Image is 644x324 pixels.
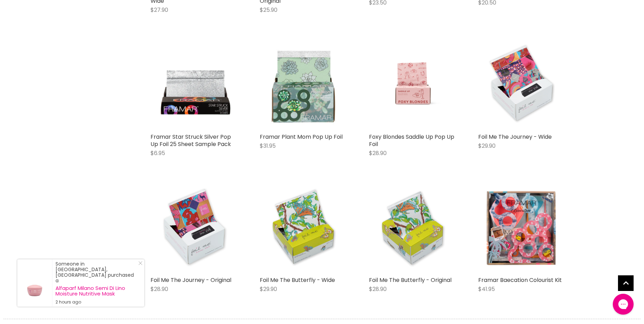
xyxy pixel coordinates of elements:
[369,285,387,293] span: $28.90
[260,6,277,14] span: $25.90
[380,41,446,130] img: Foxy Blondes Saddle Up Pop Up Foil
[260,285,277,293] span: $29.90
[260,41,348,130] img: Framar Plant Mom Pop Up Foil
[260,184,348,273] img: Foil Me The Butterfly - Wide
[260,133,343,141] a: Framar Plant Mom Pop Up Foil
[55,299,137,305] small: 2 hours ago
[609,291,637,317] iframe: Gorgias live chat messenger
[136,261,143,268] a: Close Notification
[260,276,335,284] a: Foil Me The Butterfly - Wide
[478,184,567,273] img: Framar Baecation Colourist Kit
[369,41,457,130] a: Foxy Blondes Saddle Up Pop Up Foil
[17,259,52,307] a: Visit product page
[151,41,239,130] img: Framar Star Struck Silver Pop Up Foil 25 Sheet Sample Pack
[151,133,231,148] a: Framar Star Struck Silver Pop Up Foil 25 Sheet Sample Pack
[151,285,168,293] span: $28.90
[260,142,276,150] span: $31.95
[55,261,137,305] div: Someone in [GEOGRAPHIC_DATA], [GEOGRAPHIC_DATA] purchased a
[151,276,231,284] a: Foil Me The Journey - Original
[369,276,452,284] a: Foil Me The Butterfly - Original
[151,6,168,14] span: $27.90
[369,149,387,157] span: $28.90
[55,285,137,297] a: Alfaparf Milano Semi Di Lino Moisture Nutritive Mask
[478,285,495,293] span: $41.95
[138,261,143,265] svg: Close Icon
[369,184,457,273] img: Foil Me The Butterfly - Original
[478,276,562,284] a: Framar Baecation Colourist Kit
[478,41,567,130] img: Foil Me The Journey - Wide
[151,184,239,273] img: Foil Me The Journey - Original
[478,142,496,150] span: $29.90
[151,149,165,157] span: $6.95
[369,133,454,148] a: Foxy Blondes Saddle Up Pop Up Foil
[478,133,552,141] a: Foil Me The Journey - Wide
